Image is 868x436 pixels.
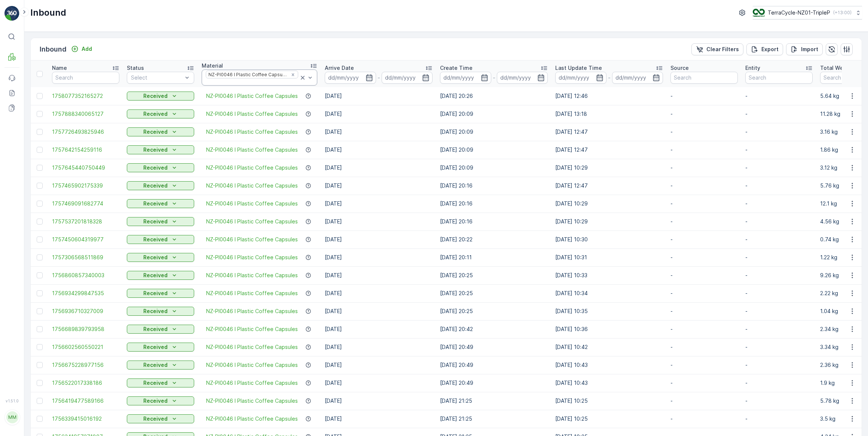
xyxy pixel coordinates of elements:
td: [DATE] 10:34 [551,284,667,302]
button: Received [127,253,194,262]
p: Import [801,46,818,53]
p: Received [143,182,168,189]
p: - [745,182,813,189]
a: 1757645440750449 [52,164,119,171]
p: - [670,200,738,207]
p: - [670,307,738,315]
a: 1756936710327009 [52,307,119,315]
p: - [745,92,813,100]
div: NZ-PI0046 I Plastic Coffee Capsules [206,71,288,78]
span: NZ-PI0046 I Plastic Coffee Capsules [206,92,298,100]
span: 1756934299847535 [52,290,119,297]
a: 1757306568511869 [52,254,119,261]
a: 1757469091682774 [52,200,119,207]
td: [DATE] [321,141,436,159]
div: Toggle Row Selected [37,416,43,422]
td: [DATE] [321,392,436,410]
input: dd/mm/yyyy [325,72,376,84]
td: [DATE] [321,105,436,123]
span: NZ-PI0046 I Plastic Coffee Capsules [206,236,298,243]
a: NZ-PI0046 I Plastic Coffee Capsules [206,307,298,315]
p: Received [143,146,168,154]
span: NZ-PI0046 I Plastic Coffee Capsules [206,272,298,279]
input: Search [52,72,119,84]
p: Status [127,64,144,72]
span: NZ-PI0046 I Plastic Coffee Capsules [206,128,298,136]
p: - [745,307,813,315]
td: [DATE] [321,302,436,320]
button: Received [127,92,194,101]
td: [DATE] [321,123,436,141]
td: [DATE] 10:42 [551,338,667,356]
p: Add [82,45,92,53]
a: NZ-PI0046 I Plastic Coffee Capsules [206,200,298,207]
button: Received [127,414,194,423]
div: MM [6,411,18,423]
td: [DATE] 10:29 [551,195,667,213]
a: 1756522017338186 [52,379,119,387]
td: [DATE] [321,338,436,356]
div: Toggle Row Selected [37,93,43,99]
a: NZ-PI0046 I Plastic Coffee Capsules [206,164,298,171]
p: - [670,218,738,225]
div: Toggle Row Selected [37,398,43,404]
p: - [670,379,738,387]
td: [DATE] 10:25 [551,392,667,410]
td: [DATE] 12:47 [551,123,667,141]
p: - [670,397,738,405]
p: Received [143,218,168,225]
div: Toggle Row Selected [37,308,43,314]
a: 1757537201818328 [52,218,119,225]
button: Received [127,163,194,172]
div: Toggle Row Selected [37,236,43,242]
td: [DATE] 12:47 [551,177,667,195]
div: Toggle Row Selected [37,165,43,171]
td: [DATE] [321,159,436,177]
p: - [745,325,813,333]
td: [DATE] [321,284,436,302]
td: [DATE] [321,266,436,284]
p: - [670,164,738,171]
button: Received [127,109,194,118]
div: Toggle Row Selected [37,272,43,278]
p: - [745,290,813,297]
td: [DATE] [321,248,436,266]
a: NZ-PI0046 I Plastic Coffee Capsules [206,379,298,387]
td: [DATE] [321,374,436,392]
span: NZ-PI0046 I Plastic Coffee Capsules [206,361,298,369]
span: 1756860857340003 [52,272,119,279]
input: dd/mm/yyyy [612,72,663,84]
a: 1756689839793958 [52,325,119,333]
p: Received [143,361,168,369]
a: 1758077352165272 [52,92,119,100]
button: Received [127,325,194,334]
a: 1756675228977156 [52,361,119,369]
button: Import [786,43,823,55]
td: [DATE] 20:16 [436,195,551,213]
p: - [670,254,738,261]
input: dd/mm/yyyy [497,72,548,84]
p: - [670,236,738,243]
img: logo [4,6,19,21]
p: ( +13:00 ) [833,10,852,16]
td: [DATE] 10:29 [551,213,667,231]
p: Entity [745,64,760,72]
div: Toggle Row Selected [37,183,43,189]
p: Export [761,46,779,53]
td: [DATE] [321,320,436,338]
button: Received [127,127,194,136]
p: - [745,236,813,243]
p: - [670,110,738,118]
div: Toggle Row Selected [37,362,43,368]
p: Select [131,74,183,81]
a: 1757642154259116 [52,146,119,154]
td: [DATE] 10:33 [551,266,667,284]
a: NZ-PI0046 I Plastic Coffee Capsules [206,218,298,225]
p: Source [670,64,689,72]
